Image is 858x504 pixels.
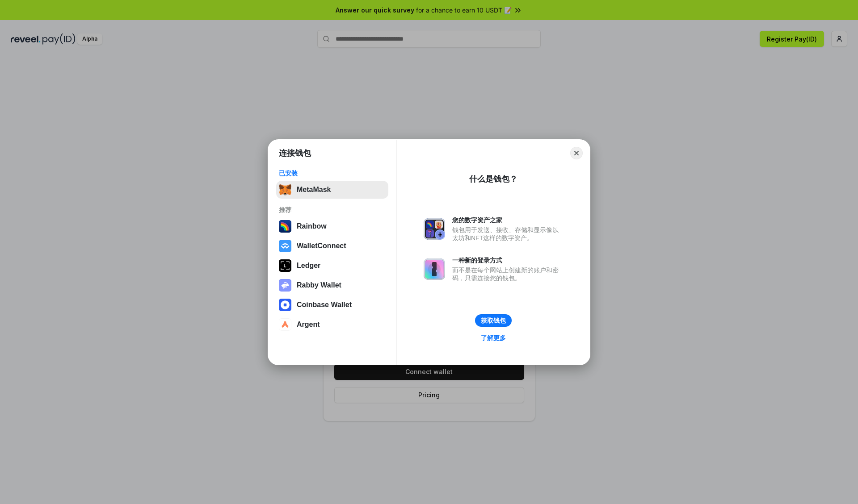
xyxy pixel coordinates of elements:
[424,258,445,280] img: svg+xml,%3Csvg%20xmlns%3D%22http%3A%2F%2Fwww.w3.org%2F2000%2Fsvg%22%20fill%3D%22none%22%20viewBox...
[570,147,583,159] button: Close
[297,321,320,329] div: Argent
[475,314,512,327] button: 获取钱包
[475,332,511,344] a: 了解更多
[481,334,506,342] div: 了解更多
[279,148,311,158] h1: 连接钱包
[279,279,291,292] img: svg+xml,%3Csvg%20xmlns%3D%22http%3A%2F%2Fwww.w3.org%2F2000%2Fsvg%22%20fill%3D%22none%22%20viewBox...
[279,169,386,177] div: 已安装
[297,262,320,270] div: Ledger
[279,206,386,214] div: 推荐
[279,240,291,252] img: svg+xml,%3Csvg%20width%3D%2228%22%20height%3D%2228%22%20viewBox%3D%220%200%2028%2028%22%20fill%3D...
[297,186,331,194] div: MetaMask
[279,183,291,196] img: svg+xml,%3Csvg%20fill%3D%22none%22%20height%3D%2233%22%20viewBox%3D%220%200%2035%2033%22%20width%...
[452,256,563,264] div: 一种新的登录方式
[276,237,388,255] button: WalletConnect
[279,220,291,233] img: svg+xml,%3Csvg%20width%3D%22120%22%20height%3D%22120%22%20viewBox%3D%220%200%20120%20120%22%20fil...
[276,181,388,199] button: MetaMask
[276,217,388,235] button: Rainbow
[279,318,291,331] img: svg+xml,%3Csvg%20width%3D%2228%22%20height%3D%2228%22%20viewBox%3D%220%200%2028%2028%22%20fill%3D...
[452,216,563,224] div: 您的数字资产之家
[297,242,346,250] div: WalletConnect
[297,222,327,230] div: Rainbow
[279,259,291,272] img: svg+xml,%3Csvg%20xmlns%3D%22http%3A%2F%2Fwww.w3.org%2F2000%2Fsvg%22%20width%3D%2228%22%20height%3...
[276,276,388,294] button: Rabby Wallet
[276,296,388,314] button: Coinbase Wallet
[276,316,388,333] button: Argent
[276,257,388,275] button: Ledger
[452,266,563,282] div: 而不是在每个网站上创建新的账户和密码，只需连接您的钱包。
[469,174,517,184] div: 什么是钱包？
[452,226,563,242] div: 钱包用于发送、接收、存储和显示像以太坊和NFT这样的数字资产。
[297,281,341,289] div: Rabby Wallet
[297,301,352,309] div: Coinbase Wallet
[481,317,506,325] div: 获取钱包
[424,218,445,240] img: svg+xml,%3Csvg%20xmlns%3D%22http%3A%2F%2Fwww.w3.org%2F2000%2Fsvg%22%20fill%3D%22none%22%20viewBox...
[279,299,291,311] img: svg+xml,%3Csvg%20width%3D%2228%22%20height%3D%2228%22%20viewBox%3D%220%200%2028%2028%22%20fill%3D...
